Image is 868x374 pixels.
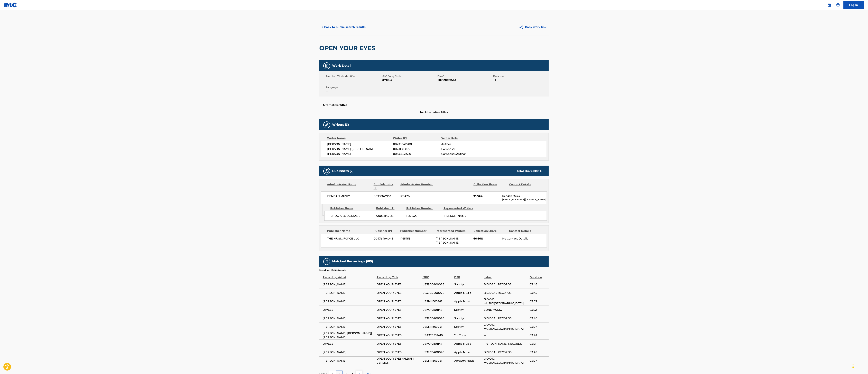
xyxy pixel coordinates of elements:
[535,169,542,173] span: 100 %
[332,64,351,68] h5: Work Detail
[393,136,441,140] div: Writer IPI
[422,333,453,337] span: USA370532410
[441,147,485,151] span: Composer
[327,142,393,146] span: [PERSON_NAME]
[406,206,441,210] div: Publisher Number
[502,194,547,198] p: Bendan Music
[530,282,547,286] span: 03:46
[530,359,547,363] span: 03:07
[377,350,421,354] span: OPEN YOUR EYES
[444,206,478,210] div: Represented Writers
[484,333,528,337] span: --
[374,194,398,198] span: 00338622163
[852,361,854,371] div: Drag
[422,316,453,320] span: US39C0400078
[393,152,441,156] span: 00338641550
[382,78,437,82] span: O71054
[376,206,404,210] div: Publisher IPI
[454,299,482,303] span: Apple Music
[474,237,500,241] span: 66.66%
[393,147,441,151] span: 00231819872
[374,237,398,241] span: 00436494045
[484,297,528,305] span: G.O.O.D. MUSIC/[GEOGRAPHIC_DATA]
[422,291,453,295] span: US39C0400078
[844,1,864,9] a: Log In
[377,308,421,312] span: OPEN YOUR EYES
[454,291,482,295] span: Apple Music
[4,3,17,7] img: MLC Logo
[484,272,528,279] div: Label
[330,206,374,210] div: Publisher Name
[400,194,433,198] span: P1141W
[377,342,421,346] span: OPEN YOUR EYES
[377,316,421,320] span: OPEN YOUR EYES
[382,74,437,78] span: MLC Song Code
[517,23,549,31] button: Copy work link
[327,229,371,233] div: Publisher Name
[422,325,453,329] span: USSM11303941
[530,299,547,303] span: 03:07
[484,323,528,331] span: G.O.O.D. MUSIC/[GEOGRAPHIC_DATA]
[319,44,377,52] h2: OPEN YOUR EYES
[436,229,471,233] div: Represented Writers
[826,2,833,8] a: Public Search
[493,74,548,78] span: Duration
[851,358,868,374] iframe: Chat Widget
[323,331,375,339] span: [PERSON_NAME]|[PERSON_NAME]|[PERSON_NAME]
[454,272,482,279] div: DSP
[484,308,528,312] span: EONE MUSIC
[377,325,421,329] span: OPEN YOUR EYES
[530,272,547,279] div: Duration
[393,142,441,146] span: 00235042208
[323,359,375,363] span: [PERSON_NAME]
[374,183,398,191] div: Administrator IPI
[323,103,545,107] h5: Alternative Titles
[422,282,453,286] span: US39C0400078
[474,183,506,191] div: Collection Share
[332,123,349,127] h5: Writers (3)
[323,316,375,320] span: [PERSON_NAME]
[436,237,460,244] span: [PERSON_NAME] [PERSON_NAME]
[422,342,453,346] span: USKO10801147
[422,350,453,354] span: US39C0400078
[323,272,375,279] div: Recording Artist
[325,64,329,68] img: Work Detail
[376,214,404,218] span: 00052142125
[530,325,547,329] span: 03:07
[454,350,482,354] span: Apple Music
[454,282,482,286] span: Spotify
[377,299,421,303] span: OPEN YOUR EYES
[836,3,840,7] img: help
[422,308,453,312] span: USKO10801147
[835,2,842,8] div: Help
[517,169,542,173] div: Total shares:
[323,325,375,329] span: [PERSON_NAME]
[454,325,482,329] span: Spotify
[502,237,547,241] div: No Contact Details
[454,333,482,337] span: YouTube
[437,74,492,78] span: ISWC
[422,272,453,279] div: ISRC
[530,333,547,337] span: 03:44
[484,357,528,365] span: G.O.O.D. MUSIC/[GEOGRAPHIC_DATA]
[519,25,525,29] img: Copy work link
[484,291,528,295] span: BIG DEAL RECORDS
[327,183,371,191] div: Administrator Name
[319,110,549,114] span: No Alternative Titles
[493,78,548,82] span: --:--
[319,23,368,31] button: < Back to public search results
[323,308,375,312] span: DWELE
[474,194,500,198] span: 33.34%
[327,147,393,151] span: [PERSON_NAME] [PERSON_NAME]
[330,214,374,218] span: CHOC-A-BLOC MUSIC
[530,342,547,346] span: 03:21
[474,229,506,233] div: Collection Share
[319,269,346,272] p: Showing 1 - 10 of 615 results
[326,74,381,78] span: Member Work Identifier
[327,194,371,198] span: BENDAN MUSIC
[327,152,393,156] span: [PERSON_NAME]
[323,282,375,286] span: [PERSON_NAME]
[509,183,542,191] div: Contact Details
[422,359,453,363] span: USSM11303941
